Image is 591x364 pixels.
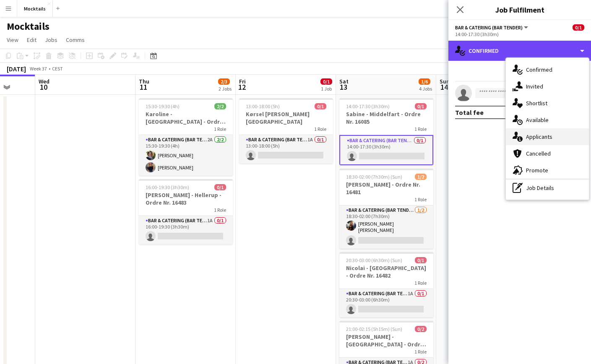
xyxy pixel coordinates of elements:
[440,78,450,85] span: Sun
[139,191,233,206] h3: [PERSON_NAME] - Hellerup - Ordre Nr. 16483
[414,126,427,132] span: 1 Role
[321,86,332,92] div: 1 Job
[239,135,333,164] app-card-role: Bar & Catering (Bar Tender)1A0/113:00-18:00 (5h)
[3,34,22,45] a: View
[455,31,584,37] div: 14:00-17:30 (3h30m)
[506,179,589,196] div: Job Details
[62,34,88,45] a: Comms
[346,103,390,109] span: 14:00-17:30 (3h30m)
[214,184,226,190] span: 0/1
[339,289,433,317] app-card-role: Bar & Catering (Bar Tender)1A0/120:30-03:00 (6h30m)
[415,103,427,109] span: 0/1
[526,66,552,73] span: Confirmed
[339,205,433,249] app-card-role: Bar & Catering (Bar Tender)1/218:30-02:00 (7h30m)[PERSON_NAME] [PERSON_NAME] [PERSON_NAME]
[438,82,450,92] span: 14
[339,181,433,196] h3: [PERSON_NAME] - Ordre Nr. 16481
[239,110,333,125] h3: Kørsel [PERSON_NAME] [GEOGRAPHIC_DATA]
[7,36,18,44] span: View
[214,207,226,213] span: 1 Role
[448,4,591,15] h3: Job Fulfilment
[139,216,233,244] app-card-role: Bar & Catering (Bar Tender)1A0/116:00-19:30 (3h30m)
[39,78,49,85] span: Wed
[246,103,280,109] span: 13:00-18:00 (5h)
[455,24,529,31] button: Bar & Catering (Bar Tender)
[419,86,432,92] div: 4 Jobs
[239,78,246,85] span: Fri
[139,110,233,125] h3: Karoline - [GEOGRAPHIC_DATA] - Ordre Nr. 16520
[339,264,433,279] h3: Nicolai - [GEOGRAPHIC_DATA] - Ordre Nr. 16482
[146,103,180,109] span: 15:30-19:30 (4h)
[214,103,226,109] span: 2/2
[239,98,333,164] app-job-card: 13:00-18:00 (5h)0/1Kørsel [PERSON_NAME] [GEOGRAPHIC_DATA]1 RoleBar & Catering (Bar Tender)1A0/113...
[526,83,543,90] span: Invited
[339,135,433,165] app-card-role: Bar & Catering (Bar Tender)0/114:00-17:30 (3h30m)
[526,150,551,157] span: Cancelled
[448,41,591,61] div: Confirmed
[414,348,427,355] span: 1 Role
[7,20,49,33] h1: Mocktails
[28,65,49,72] span: Week 37
[66,36,85,44] span: Comms
[37,82,49,92] span: 10
[238,82,246,92] span: 12
[146,184,189,190] span: 16:00-19:30 (3h30m)
[455,108,484,117] div: Total fee
[17,0,53,17] button: Mocktails
[218,78,230,85] span: 2/3
[320,78,332,85] span: 0/1
[455,24,523,31] span: Bar & Catering (Bar Tender)
[339,78,349,85] span: Sat
[27,36,36,44] span: Edit
[23,34,40,45] a: Edit
[415,174,427,180] span: 1/2
[526,99,547,107] span: Shortlist
[219,86,232,92] div: 2 Jobs
[573,24,584,31] span: 0/1
[45,36,57,44] span: Jobs
[415,326,427,332] span: 0/2
[526,133,552,140] span: Applicants
[339,333,433,348] h3: [PERSON_NAME] - [GEOGRAPHIC_DATA] - Ordre Nr. 16489
[414,280,427,286] span: 1 Role
[42,34,61,45] a: Jobs
[526,116,549,124] span: Available
[338,82,349,92] span: 13
[346,257,402,263] span: 20:30-03:00 (6h30m) (Sun)
[346,326,402,332] span: 21:00-02:15 (5h15m) (Sun)
[139,179,233,244] app-job-card: 16:00-19:30 (3h30m)0/1[PERSON_NAME] - Hellerup - Ordre Nr. 164831 RoleBar & Catering (Bar Tender)...
[52,65,63,72] div: CEST
[419,78,430,85] span: 1/6
[139,98,233,176] app-job-card: 15:30-19:30 (4h)2/2Karoline - [GEOGRAPHIC_DATA] - Ordre Nr. 165201 RoleBar & Catering (Bar Tender...
[7,65,26,73] div: [DATE]
[526,166,548,174] span: Promote
[346,174,402,180] span: 18:30-02:00 (7h30m) (Sun)
[339,110,433,125] h3: Sabine - Middelfart - Ordre Nr. 16085
[139,78,149,85] span: Thu
[339,98,433,165] app-job-card: 14:00-17:30 (3h30m)0/1Sabine - Middelfart - Ordre Nr. 160851 RoleBar & Catering (Bar Tender)0/114...
[139,135,233,176] app-card-role: Bar & Catering (Bar Tender)2A2/215:30-19:30 (4h)[PERSON_NAME][PERSON_NAME]
[315,103,326,109] span: 0/1
[339,252,433,317] app-job-card: 20:30-03:00 (6h30m) (Sun)0/1Nicolai - [GEOGRAPHIC_DATA] - Ordre Nr. 164821 RoleBar & Catering (Ba...
[314,126,326,132] span: 1 Role
[415,257,427,263] span: 0/1
[339,169,433,249] app-job-card: 18:30-02:00 (7h30m) (Sun)1/2[PERSON_NAME] - Ordre Nr. 164811 RoleBar & Catering (Bar Tender)1/218...
[138,82,149,92] span: 11
[214,126,226,132] span: 1 Role
[414,196,427,203] span: 1 Role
